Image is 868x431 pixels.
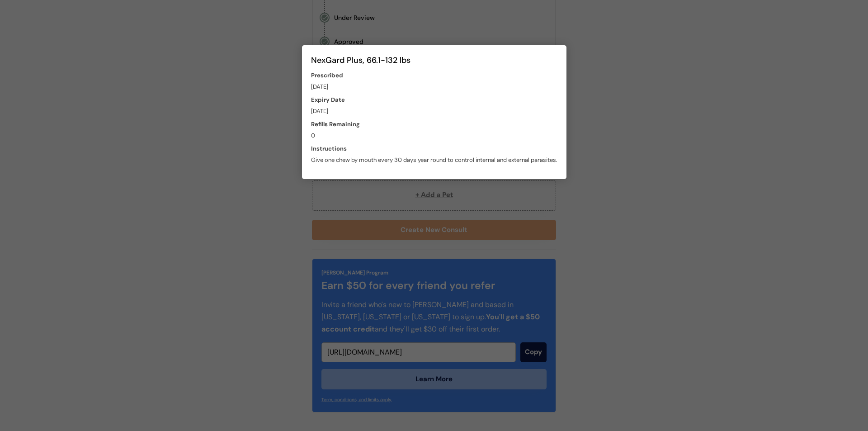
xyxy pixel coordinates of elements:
[311,144,347,153] div: Instructions
[311,71,343,80] div: Prescribed
[311,120,360,129] div: Refills Remaining
[311,156,557,165] div: Give one chew by mouth every 30 days year round to control internal and external parasites.
[311,107,328,116] div: [DATE]
[311,54,557,66] div: NexGard Plus, 66.1-132 lbs
[311,95,345,104] div: Expiry Date
[311,82,328,91] div: [DATE]
[311,131,315,140] div: 0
